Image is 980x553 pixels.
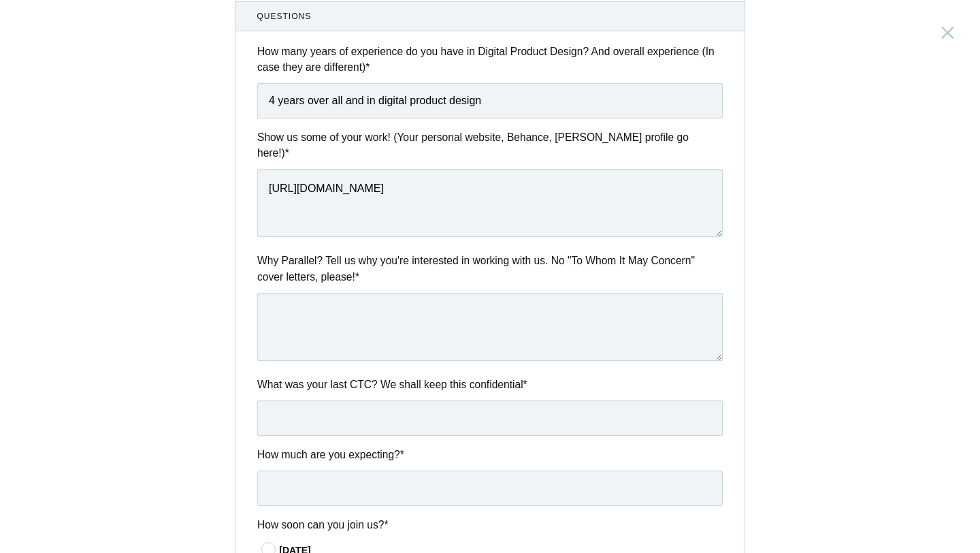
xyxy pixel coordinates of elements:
[257,377,723,392] label: What was your last CTC? We shall keep this confidential
[257,44,723,76] label: How many years of experience do you have in Digital Product Design? And overall experience (In ca...
[257,253,723,285] label: Why Parallel? Tell us why you're interested in working with us. No "To Whom It May Concern" cover...
[257,447,723,462] label: How much are you expecting?
[257,129,723,161] label: Show us some of your work! (Your personal website, Behance, [PERSON_NAME] profile go here!)
[257,517,723,533] label: How soon can you join us?
[257,10,723,22] span: Questions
